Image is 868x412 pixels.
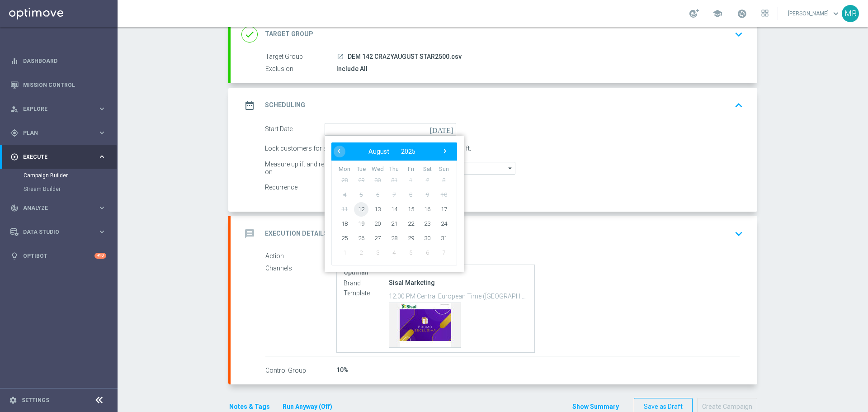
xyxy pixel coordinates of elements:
[241,97,258,114] i: date_range
[98,204,106,212] i: keyboard_arrow_right
[420,245,434,260] span: 6
[265,123,325,136] div: Start Date
[241,225,746,242] div: message Execution Details keyboard_arrow_down
[404,202,418,216] span: 15
[363,146,395,157] button: August
[23,49,106,73] a: Dashboard
[265,65,336,73] label: Exclusion
[420,216,434,231] span: 23
[9,396,17,404] i: settings
[23,106,98,112] span: Explore
[22,398,49,403] a: Settings
[24,185,94,193] a: Stream Builder
[10,228,107,236] div: Data Studio keyboard_arrow_right
[265,265,336,273] label: Channels
[370,216,385,231] span: 20
[439,146,450,157] button: ›
[386,166,403,173] th: weekday
[241,26,746,43] div: done Target Group keyboard_arrow_down
[732,28,745,41] i: keyboard_arrow_down
[94,253,106,259] div: +10
[10,153,19,161] i: play_circle_outline
[435,166,452,173] th: weekday
[348,53,462,61] span: DEM 142 CRAZYAUGUST STAR2500.csv
[10,49,106,73] div: Dashboard
[437,245,451,260] span: 7
[265,162,371,175] div: Measure uplift and response based on
[387,245,401,260] span: 4
[265,53,336,61] label: Target Group
[10,252,19,260] i: lightbulb
[337,173,352,187] span: 28
[98,128,106,137] i: keyboard_arrow_right
[10,204,107,212] div: track_changes Analyze keyboard_arrow_right
[23,73,106,97] a: Mission Control
[98,227,106,236] i: keyboard_arrow_right
[731,26,746,43] button: keyboard_arrow_down
[404,216,418,231] span: 22
[370,231,385,245] span: 27
[23,205,98,211] span: Analyze
[712,9,722,19] span: school
[354,202,368,216] span: 12
[437,231,451,245] span: 31
[354,245,368,260] span: 2
[333,145,345,157] span: ‹
[404,245,418,260] span: 5
[98,152,106,161] i: keyboard_arrow_right
[10,105,107,113] button: person_search Explore keyboard_arrow_right
[370,187,385,202] span: 6
[420,202,434,216] span: 16
[437,202,451,216] span: 17
[334,146,345,157] button: ‹
[731,97,746,114] button: keyboard_arrow_up
[337,202,352,216] span: 11
[10,252,107,260] button: lightbulb Optibot +10
[10,153,98,161] div: Execute
[24,172,94,179] a: Campaign Builder
[24,169,117,182] div: Campaign Builder
[439,145,451,157] span: ›
[23,154,98,160] span: Execute
[241,26,258,43] i: done
[731,225,746,242] button: keyboard_arrow_down
[10,105,19,113] i: person_search
[265,30,313,38] h2: Target Group
[404,173,418,187] span: 1
[354,216,368,231] span: 19
[241,226,258,242] i: message
[265,229,328,238] h2: Execution Details
[265,366,336,374] label: Control Group
[401,148,415,155] span: 2025
[354,173,368,187] span: 29
[10,153,107,161] button: play_circle_outline Execute keyboard_arrow_right
[241,97,746,114] div: date_range Scheduling keyboard_arrow_up
[437,173,451,187] span: 3
[337,53,344,60] i: launch
[336,365,740,374] div: 10%
[344,289,389,297] label: Template
[337,231,352,245] span: 25
[10,57,107,65] button: equalizer Dashboard
[10,81,107,89] button: Mission Control
[402,166,419,173] th: weekday
[10,204,19,212] i: track_changes
[437,187,451,202] span: 10
[10,129,107,137] button: gps_fixed Plan keyboard_arrow_right
[732,99,745,112] i: keyboard_arrow_up
[419,166,436,173] th: weekday
[430,123,457,133] i: [DATE]
[336,166,353,173] th: weekday
[368,148,389,155] span: August
[10,105,98,113] div: Explore
[337,187,352,202] span: 4
[23,130,98,136] span: Plan
[325,136,464,272] bs-datepicker-container: calendar
[10,228,98,236] div: Data Studio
